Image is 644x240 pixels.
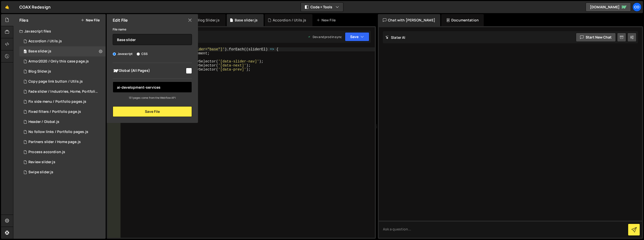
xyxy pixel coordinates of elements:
[19,46,106,56] div: Base slider.js
[113,82,192,93] input: Search pages
[378,14,440,26] div: Chat with [PERSON_NAME]
[28,120,59,124] div: Header / Global.js
[632,3,641,12] a: CO
[137,52,140,56] input: CSS
[197,18,219,23] div: Blog Slider.js
[113,17,128,23] h2: Edit File
[19,147,106,157] div: 14632/38280.js
[28,69,51,74] div: Blog Slider.js
[137,51,148,56] label: CSS
[586,3,631,12] a: [DOMAIN_NAME]
[113,34,192,45] input: Name
[385,35,406,40] h2: Slater AI
[19,127,106,137] div: 14632/40149.js
[301,3,343,12] button: Code + Tools
[24,50,27,54] span: 51
[113,27,126,32] label: File name
[28,59,89,64] div: Armor2020 / Only this case page.js
[28,110,81,114] div: Fixed filters / Portfolio page.js
[19,4,51,10] div: COAX Redesign
[113,106,192,117] button: Save File
[19,87,107,97] div: 14632/39082.js
[1,1,13,13] a: 🤙
[19,97,106,107] div: 14632/39704.js
[113,51,133,56] label: Javascript
[19,77,106,87] div: 14632/39688.js
[308,35,342,39] div: Dev and prod in sync
[19,66,106,77] div: 14632/40016.js
[19,36,106,46] div: 14632/37943.js
[28,150,65,154] div: Process accordion.js
[113,52,116,56] input: Javascript
[81,18,100,22] button: New File
[28,79,83,84] div: Copy page link button / Utils.js
[19,137,106,147] div: 14632/39525.js
[576,33,616,42] button: Start new chat
[19,17,28,23] h2: Files
[28,89,98,94] div: Fade slider / Industries, Home, Portfolio.js
[28,130,88,134] div: No follow links / Portfolio pages.js
[345,32,369,41] button: Save
[28,170,53,175] div: Swipe slider.js
[13,26,106,36] div: Javascript files
[28,160,55,164] div: Review slider.js
[19,56,106,66] div: 14632/40346.js
[441,14,484,26] div: Documentation
[28,39,62,44] div: Accordion / Utils.js
[28,99,86,104] div: Fix side menu / Portfolio pages.js
[113,68,185,74] span: Global (All Pages)
[19,117,106,127] div: 14632/38826.js
[129,96,176,99] small: 131 pages come from the Webflow API
[19,157,106,167] div: 14632/38193.js
[19,107,106,117] div: 14632/39741.js
[316,18,338,23] div: New File
[28,140,81,144] div: Partners slider / Home page.js
[235,18,258,23] div: Base slider.js
[19,167,106,177] div: 14632/38199.js
[28,49,51,54] div: Base slider.js
[273,18,306,23] div: Accordion / Utils.js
